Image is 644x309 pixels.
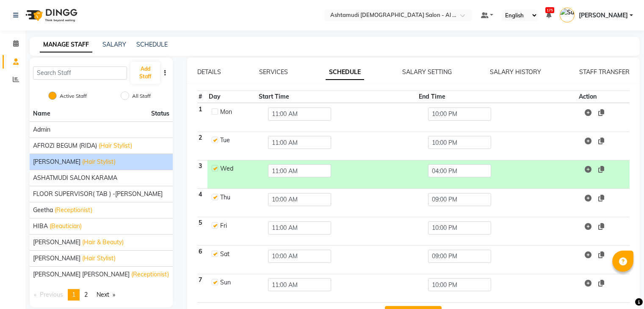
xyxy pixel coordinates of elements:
[326,65,364,80] a: SCHEDULE
[220,278,254,287] div: Sun
[33,157,80,166] span: [PERSON_NAME]
[220,221,254,230] div: Fri
[22,3,80,27] img: logo
[131,270,169,279] span: (Receptionist)
[84,291,88,298] span: 2
[33,125,50,134] span: Admin
[546,11,551,19] a: 175
[197,160,207,188] th: 3
[33,66,127,80] input: Search Staff
[33,174,117,182] span: ASHATMUDI SALON KARAMA
[50,222,82,231] span: (Beautician)
[545,7,554,13] span: 175
[259,68,288,76] a: SERVICES
[417,91,578,103] th: End Time
[220,164,254,173] div: Wed
[220,193,254,202] div: Thu
[33,206,53,215] span: Geetha
[33,254,80,263] span: [PERSON_NAME]
[197,217,207,246] th: 5
[136,41,168,48] a: SCHEDULE
[60,92,87,100] label: Active Staff
[578,91,630,103] th: Action
[579,68,630,76] a: STAFF TRANSFER
[132,92,151,100] label: All Staff
[33,190,163,199] span: FLOOR SUPERVISOR( TAB ) -[PERSON_NAME]
[82,254,116,263] span: (Hair Stylist)
[608,275,636,301] iframe: chat widget
[402,68,452,76] a: SALARY SETTING
[99,141,132,150] span: (Hair Stylist)
[82,238,124,247] span: (Hair & Beauty)
[33,141,97,150] span: AFROZI BEGUM (RIDA)
[207,91,257,103] th: Day
[151,109,169,118] span: Status
[197,68,221,76] a: DETAILS
[257,91,417,103] th: Start Time
[560,8,575,22] img: Suparna
[579,11,628,20] span: [PERSON_NAME]
[55,206,92,215] span: (Receptionist)
[40,291,63,298] span: Previous
[33,110,50,117] span: Name
[220,250,254,259] div: Sat
[197,91,207,103] th: #
[197,132,207,160] th: 2
[130,62,160,84] button: Add Staff
[33,238,80,247] span: [PERSON_NAME]
[197,274,207,302] th: 7
[102,41,126,48] a: SALARY
[220,108,254,116] div: Mon
[72,291,75,298] span: 1
[33,222,48,231] span: HIBA
[92,289,119,301] a: Next
[197,103,207,132] th: 1
[82,157,116,166] span: (Hair Stylist)
[220,136,254,145] div: Tue
[33,270,130,279] span: [PERSON_NAME] [PERSON_NAME]
[30,289,173,301] nav: Pagination
[197,246,207,274] th: 6
[40,37,92,52] a: MANAGE STAFF
[197,188,207,217] th: 4
[490,68,541,76] a: SALARY HISTORY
